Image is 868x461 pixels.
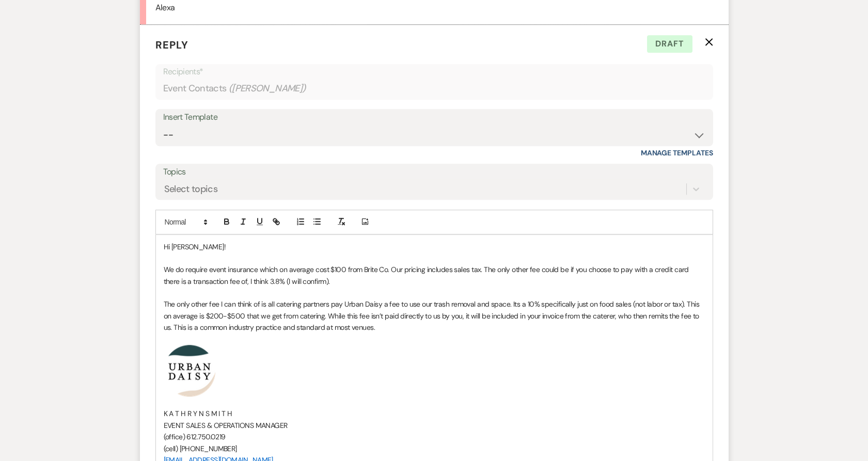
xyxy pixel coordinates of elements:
[164,421,288,430] span: EVENT SALES & OPERATIONS MANAGER
[164,409,232,418] span: K A T H R Y N S M I T H
[164,444,237,453] span: (cell) [PHONE_NUMBER]
[164,241,705,252] p: Hi [PERSON_NAME]!
[164,432,226,441] span: (office) 612.750.0219
[164,298,705,333] p: The only other fee I can think of is all catering partners pay Urban Daisy a fee to use our trash...
[229,82,306,96] span: ( [PERSON_NAME] )
[164,264,705,287] p: We do require event insurance which on average cost $100 from Brite Co. Our pricing includes sale...
[164,182,218,196] div: Select topics
[163,165,705,180] label: Topics
[647,35,692,53] span: Draft
[641,148,713,157] a: Manage Templates
[155,38,188,52] span: Reply
[163,65,705,78] p: Recipients*
[163,110,705,125] div: Insert Template
[163,78,705,99] div: Event Contacts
